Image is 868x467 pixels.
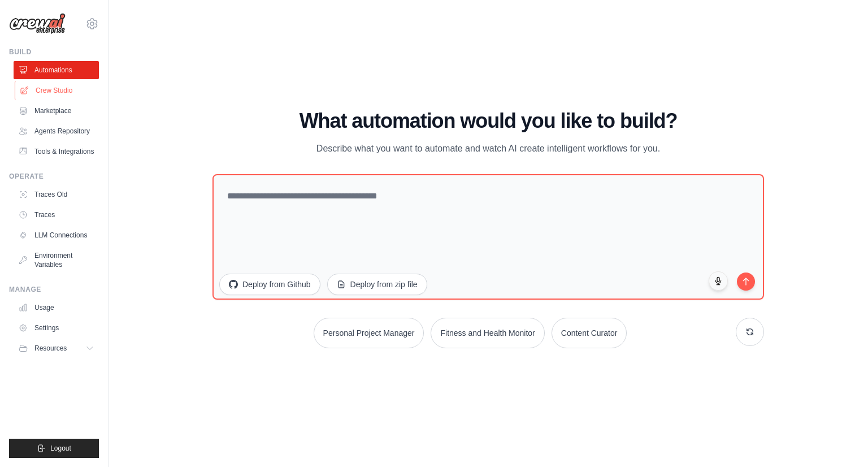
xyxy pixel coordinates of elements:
a: Usage [14,299,99,317]
a: Crew Studio [15,81,100,100]
a: LLM Connections [14,226,99,244]
a: Traces Old [14,185,99,204]
a: Agents Repository [14,122,99,140]
button: Logout [9,439,99,458]
button: Deploy from Github [219,274,320,295]
button: Fitness and Health Monitor [431,318,544,348]
a: Marketplace [14,102,99,120]
button: Personal Project Manager [314,318,424,348]
div: Manage [9,285,99,294]
a: Traces [14,206,99,224]
span: Resources [34,344,67,353]
div: Operate [9,172,99,181]
button: Deploy from zip file [327,274,427,295]
iframe: Chat Widget [811,413,868,467]
img: Logo [9,13,66,34]
h1: What automation would you like to build? [212,110,764,132]
div: Build [9,47,99,57]
span: Logout [50,444,71,453]
div: Chat-Widget [811,413,868,467]
a: Settings [14,319,99,337]
button: Content Curator [552,318,627,348]
p: Describe what you want to automate and watch AI create intelligent workflows for you. [298,141,678,156]
a: Environment Variables [14,247,99,274]
a: Tools & Integrations [14,142,99,161]
button: Resources [14,339,99,357]
a: Automations [14,61,99,79]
